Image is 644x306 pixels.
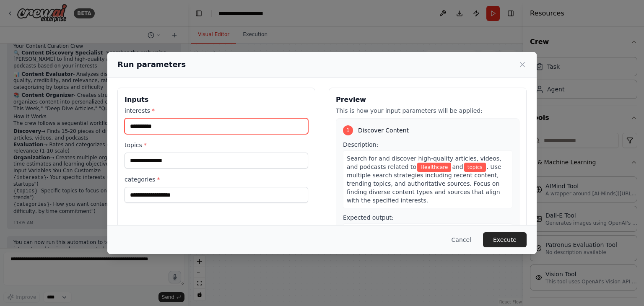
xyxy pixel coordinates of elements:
[343,125,353,135] div: 1
[483,232,527,247] button: Execute
[343,214,394,221] span: Expected output:
[445,232,478,247] button: Cancel
[125,106,308,115] label: interests
[358,126,409,135] span: Discover Content
[347,163,501,204] span: . Use multiple search strategies including recent content, trending topics, and authoritative sou...
[343,141,378,148] span: Description:
[347,155,501,170] span: Search for and discover high-quality articles, videos, and podcasts related to
[464,163,486,172] span: Variable: topics
[117,59,186,70] h2: Run parameters
[336,95,519,105] h3: Preview
[125,175,308,184] label: categories
[452,163,463,170] span: and
[336,106,519,115] p: This is how your input parameters will be applied:
[417,163,451,172] span: Variable: interests
[125,141,308,149] label: topics
[125,95,308,105] h3: Inputs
